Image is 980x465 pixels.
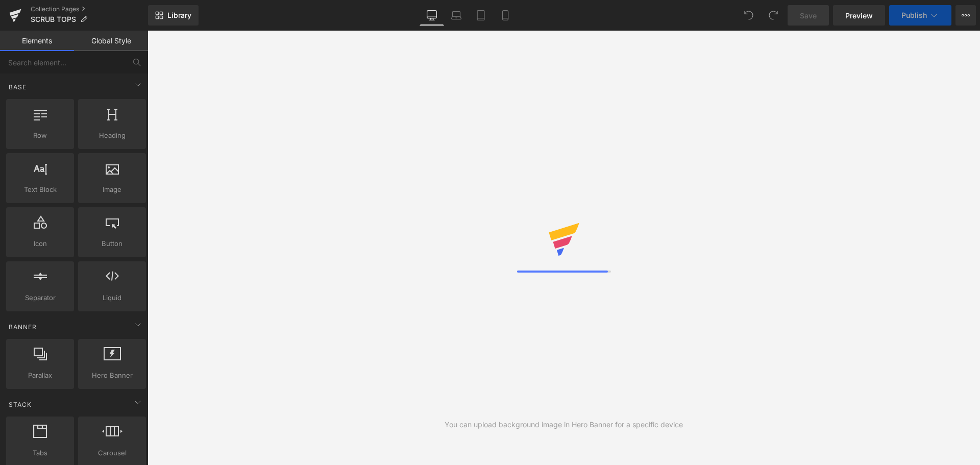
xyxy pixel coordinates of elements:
a: Global Style [74,31,148,51]
span: Separator [9,292,71,303]
span: Stack [8,400,33,409]
span: Library [167,11,191,20]
span: Base [8,82,28,92]
a: New Library [148,5,199,26]
span: Liquid [81,292,143,303]
button: Publish [889,5,951,26]
a: Collection Pages [31,5,148,13]
span: Row [9,130,71,141]
span: Tabs [9,448,71,458]
span: Save [800,10,817,21]
span: Publish [901,11,927,19]
a: Mobile [493,5,518,26]
span: Preview [845,10,873,21]
div: You can upload background image in Hero Banner for a specific device [445,419,683,430]
span: Heading [81,130,143,141]
span: Button [81,238,143,249]
span: SCRUB TOPS [31,15,76,23]
button: Redo [763,5,783,26]
span: Banner [8,322,38,332]
a: Preview [833,5,885,26]
span: Carousel [81,448,143,458]
span: Parallax [9,370,71,381]
span: Hero Banner [81,370,143,381]
a: Desktop [420,5,444,26]
span: Icon [9,238,71,249]
span: Image [81,184,143,195]
span: Text Block [9,184,71,195]
a: Laptop [444,5,469,26]
a: Tablet [469,5,493,26]
button: Undo [739,5,759,26]
button: More [955,5,976,26]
